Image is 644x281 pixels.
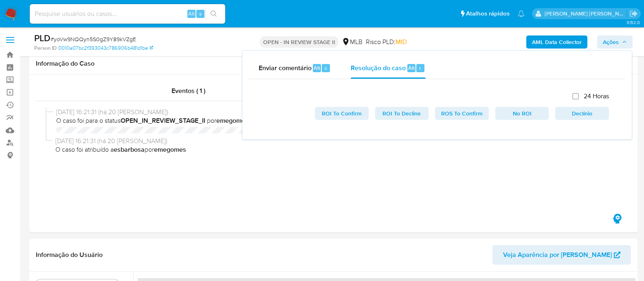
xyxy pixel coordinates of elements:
a: Sair [629,9,638,18]
span: r [419,64,421,72]
input: 24 Horas [572,93,579,100]
span: ROI To Confirm [321,108,363,119]
button: ROI To Confirm [315,107,369,120]
span: ROS To Confirm [441,108,483,119]
a: 0010a07bc2f393043c786906b481d1be [58,44,153,52]
span: Alt [188,10,195,18]
span: Alt [408,64,415,72]
span: # yoVw9NQQyn5S0gZ9Y89kVZgE [51,35,136,43]
span: Enviar comentário [259,63,312,72]
span: Resolução do caso [351,63,406,72]
span: 24 Horas [584,92,609,100]
button: Ações [597,35,633,49]
button: ROI To Decline [375,107,429,120]
span: O caso foi atribuído a por [55,145,618,154]
button: search-icon [205,8,222,20]
span: [DATE] 16:21:31 (há 20 [PERSON_NAME]) [55,137,618,146]
button: No ROI [495,107,549,120]
b: Person ID [34,44,57,52]
button: Veja Aparência por [PERSON_NAME] [492,245,631,265]
h1: Informação do Usuário [36,251,103,259]
button: AML Data Collector [526,35,587,49]
span: Eventos ( 1 ) [171,86,205,95]
b: emegomes [216,116,248,125]
p: OPEN - IN REVIEW STAGE II [260,36,338,48]
span: Alt [314,64,320,72]
span: s [199,10,202,18]
b: OPEN_IN_REVIEW_STAGE_II [121,116,205,125]
b: AML Data Collector [532,35,582,49]
button: ROS To Confirm [435,107,489,120]
span: No ROI [501,108,543,119]
b: esbarbosa [114,145,145,154]
h1: Informação do Caso [36,60,631,68]
b: PLD [34,31,51,44]
span: Declínio [561,108,603,119]
b: emegomes [154,145,186,154]
span: Risco PLD: [366,38,407,46]
span: c [325,64,327,72]
span: O caso foi para o status por [56,116,618,125]
span: ROI To Decline [381,108,423,119]
div: MLB [342,38,363,46]
span: Veja Aparência por [PERSON_NAME] [503,245,612,265]
button: Declínio [555,107,609,120]
a: Notificações [518,10,525,17]
span: [DATE] 16:21:31 (há 20 [PERSON_NAME]) [56,108,618,117]
p: alessandra.barbosa@mercadopago.com [545,10,627,18]
span: MID [396,37,407,46]
span: Atalhos rápidos [466,9,510,18]
input: Pesquise usuários ou casos... [30,9,225,19]
span: Ações [603,35,619,49]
